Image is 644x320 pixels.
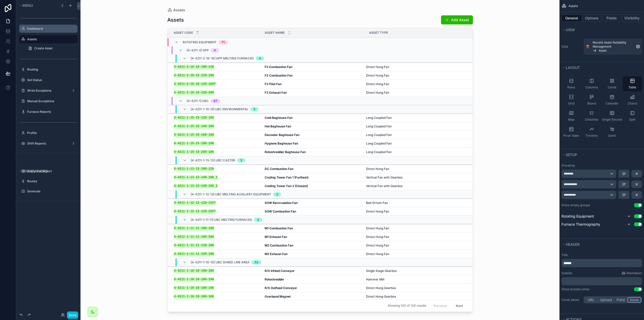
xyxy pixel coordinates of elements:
span: Novelis Asset Reliability Management [593,41,634,49]
button: Single Record [602,109,622,124]
code: 4-4211-1-11-11-120-180 [174,243,214,248]
span: Direct Hung Fan [366,91,389,95]
strong: F3 Combustion Fan [265,74,293,77]
strong: M2 Exhaust Fan [265,252,288,256]
span: Vertical Fan with Gearbox [366,184,403,188]
span: Direct Hung Fan [366,252,389,256]
span: Cards [608,85,616,89]
a: Create Asset [25,44,77,52]
button: Rows [561,76,581,91]
a: SOW Combustion Fan [265,209,363,214]
span: [4-4211-1-15-15] UBC Environmental [191,107,249,111]
span: Long Coupled Fan [366,150,392,154]
button: Cards [602,76,622,91]
button: Checklist [582,109,601,124]
button: Field [614,297,628,303]
span: Rotating Equipment [183,40,217,44]
a: Cooling Tower Fan 1 (Furthest) [265,175,363,180]
a: 4-4211-1-15-15-160-100 [174,133,259,137]
div: 67 [214,99,217,103]
button: Calendar [602,92,622,108]
strong: SOW Recirculation Fan [265,201,298,205]
code: 4-4211-1-10-10-100-100 [174,269,214,273]
button: URL [584,297,598,303]
span: Split [629,118,635,122]
span: Direct Hung Fan [366,235,389,239]
code: 4-4211-1-11-11-120-180 [174,252,214,256]
strong: SOW Combustion Fan [265,209,296,213]
img: SmartSuite logo [586,45,590,49]
a: Markdown [622,271,642,275]
div: 71 [222,40,225,44]
strong: R/S Infeed Conveyor [265,269,295,273]
a: 4-4211-1-11-11-120-180 [174,243,259,247]
a: Add Asset [441,15,473,24]
a: Direct Hung Fan [366,209,467,214]
a: M2 Combustion Fan [265,243,363,247]
label: Title [561,253,642,257]
span: Checklist [585,118,598,122]
button: Map [561,109,581,124]
span: Direct Hung Gearbox [366,286,396,290]
span: Layout [566,65,580,70]
label: Show empty groups [561,203,590,207]
span: Asset Type [369,31,388,35]
label: Dashboard [27,27,74,31]
label: Assets [27,37,74,41]
a: Long Coupled Fan [366,141,467,146]
a: 4-4211-2-16-16-120-180? [174,82,259,86]
a: 4-4211-2-16-16-120-200 [174,90,259,95]
label: Manual Exceptions [27,99,74,103]
span: Rotating Equipment [561,214,594,219]
button: Charts [623,92,642,108]
a: Direct Hung Gearbox [366,286,467,290]
code: 4-4211-1-12-12-120-2XX? [174,209,216,214]
label: Analytical Report [27,169,74,173]
code: 4-4211-2-16-16-120-200 [174,90,214,95]
span: Setup [566,153,577,157]
button: Split [623,109,642,124]
code: 4-4211-1-15-15-140-100 [174,124,214,129]
a: Cold Baghouse Fan [265,116,363,120]
a: 4-4211-1-11-11-100-180 [174,226,259,230]
label: Set Status [27,78,74,82]
strong: R/S Outfeed Conveyor [265,286,297,290]
span: Asset [599,49,607,53]
a: Direct Hung Fan [366,82,467,86]
span: Long Coupled Fan [366,124,392,128]
button: Gantt [602,125,622,140]
a: 4-4211-1-15-15-140-100 [174,124,259,128]
a: Long Coupled Fan [366,124,467,128]
strong: F3 Exhaust Fan [265,91,287,94]
label: Shift Reports [27,141,67,146]
span: Grid [568,101,574,105]
a: 4-4211-1-10-10-100-160 [174,286,259,290]
a: 4-4211-1-10-10-100-180 [174,294,259,299]
button: General [561,15,582,22]
code: 4-4211-2-16-16-100-120 [174,65,214,69]
code: 4-4211-1-15-15-180-100 [174,141,214,146]
a: Cooling Tower Fan 2 (Closest) [265,184,363,188]
a: Direct Hung Fan [366,226,467,230]
span: Hammer Mill [366,277,384,281]
span: Board [587,101,596,105]
a: F2 Combustion Fan [265,65,363,69]
a: Write Exceptions [27,89,67,93]
label: Generate [27,189,74,193]
a: R/S Outfeed Conveyor [265,286,363,290]
code: 4-4211-1-13-13-140-180_1 [174,175,218,180]
span: Single Record [602,118,622,122]
button: Visibility [622,15,642,22]
span: Belt Driven Fan [366,201,388,205]
div: 4 [259,56,261,60]
a: Direct Hung Fan [366,91,467,95]
button: Fields [602,15,622,22]
div: 4 [257,218,259,222]
a: Profile [27,131,74,135]
button: Columns [582,76,601,91]
strong: M1 Exhaust Fan [265,235,287,239]
div: 5 [254,107,255,111]
strong: Rotoshredder Baghouse Fan [265,150,306,154]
